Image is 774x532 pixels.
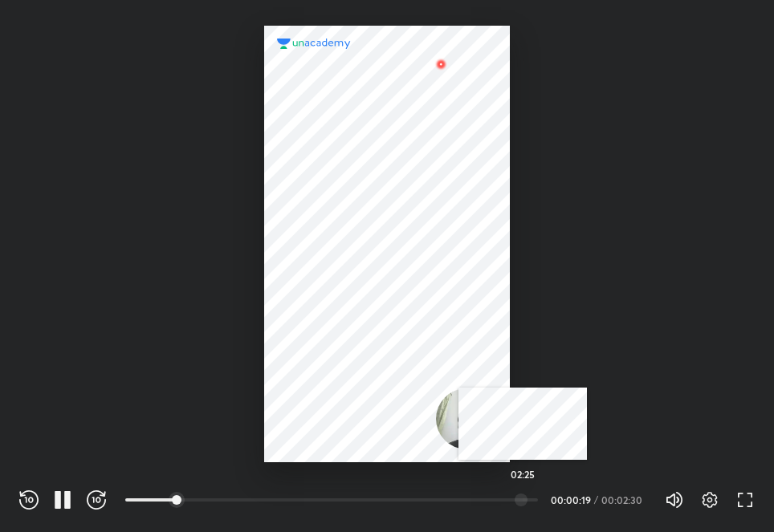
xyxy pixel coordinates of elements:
[601,495,646,505] div: 00:02:30
[511,469,535,479] h5: 02:25
[431,55,450,74] img: wMgqJGBwKWe8AAAAABJRU5ErkJggg==
[277,39,351,50] img: logo.2a7e12a2.svg
[594,495,598,505] div: /
[551,495,591,505] div: 00:00:19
